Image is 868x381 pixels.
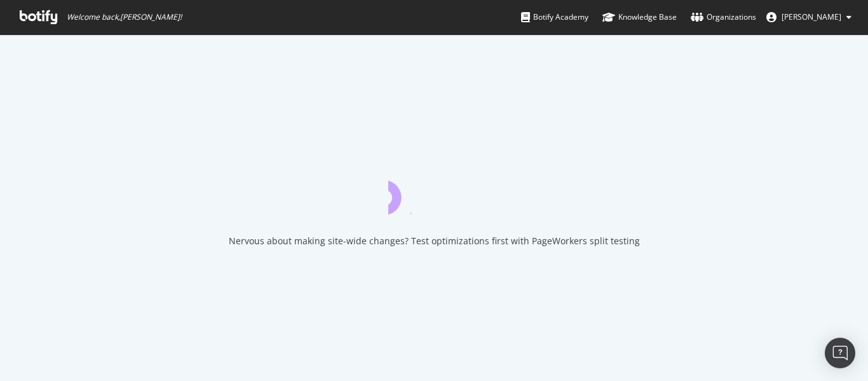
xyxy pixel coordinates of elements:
div: Nervous about making site-wide changes? Test optimizations first with PageWorkers split testing [229,235,640,247]
div: Knowledge Base [602,11,677,24]
span: Rahul Tiwari [782,11,841,22]
div: animation [388,169,480,214]
div: Botify Academy [521,11,588,24]
div: Organizations [691,11,756,24]
div: Open Intercom Messenger [825,338,855,368]
button: [PERSON_NAME] [756,7,862,27]
span: Welcome back, [PERSON_NAME] ! [67,12,182,22]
